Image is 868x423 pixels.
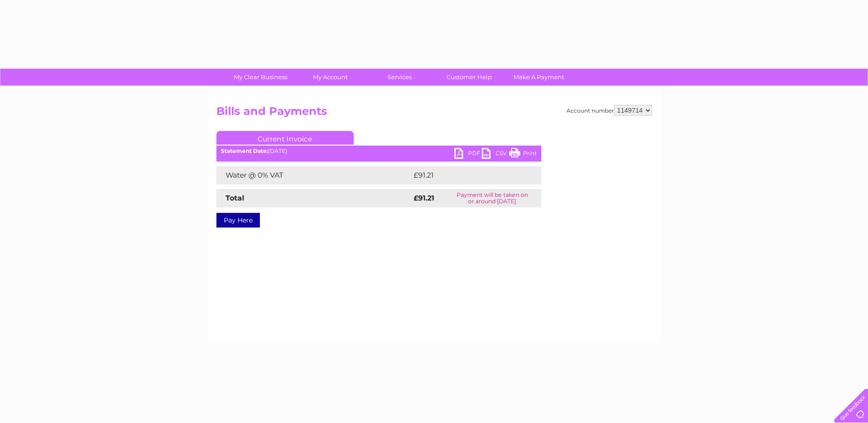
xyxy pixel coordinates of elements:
a: Pay Here [216,213,260,228]
div: Account number [566,105,652,116]
div: [DATE] [216,148,541,154]
b: Statement Date: [221,147,268,154]
a: My Clear Business [223,69,298,86]
a: Make A Payment [501,69,577,86]
a: My Account [292,69,368,86]
a: Current Invoice [216,131,354,145]
td: Payment will be taken on or around [DATE] [443,189,541,207]
a: PDF [454,148,482,161]
td: £91.21 [411,166,521,184]
h2: Bills and Payments [216,105,652,122]
a: CSV [482,148,509,161]
a: Customer Help [431,69,507,86]
td: Water @ 0% VAT [216,166,411,184]
a: Print [509,148,537,161]
strong: £91.21 [414,194,434,202]
a: Services [362,69,437,86]
strong: Total [226,194,244,202]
